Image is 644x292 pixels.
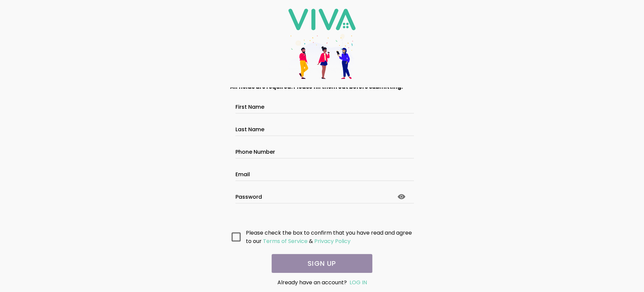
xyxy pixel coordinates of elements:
[314,237,351,245] ion-text: Privacy Policy
[263,237,308,245] ion-text: Terms of Service
[350,279,367,286] a: LOG IN
[230,83,403,91] strong: All fields are required. Please fill them out before submitting.
[244,227,416,247] ion-col: Please check the box to confirm that you have read and agree to our &
[244,278,400,287] div: Already have an account?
